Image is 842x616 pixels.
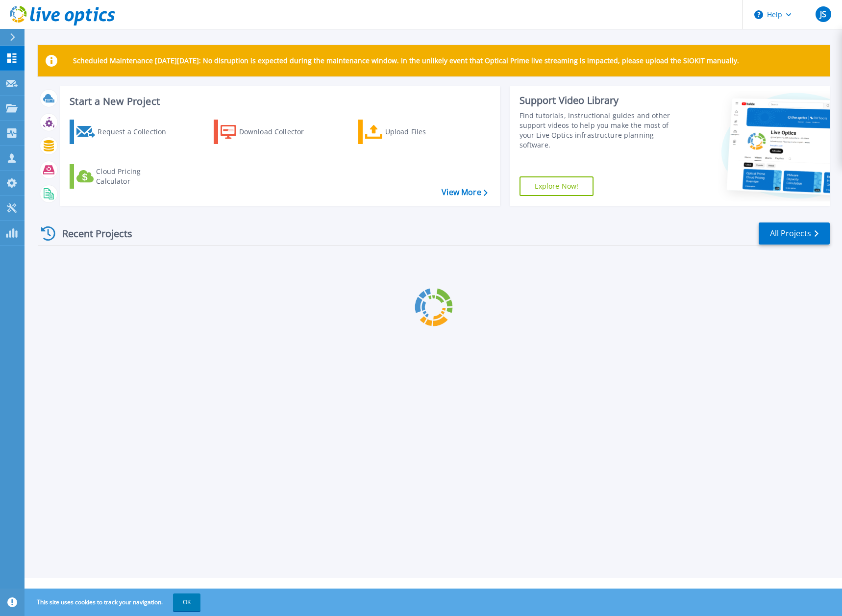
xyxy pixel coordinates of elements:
[70,96,487,107] h3: Start a New Project
[70,120,179,144] a: Request a Collection
[70,164,179,189] a: Cloud Pricing Calculator
[98,122,176,142] div: Request a Collection
[520,94,682,107] div: Support Video Library
[38,222,146,246] div: Recent Projects
[759,222,830,245] a: All Projects
[239,122,318,142] div: Download Collector
[520,176,594,196] a: Explore Now!
[520,111,682,150] div: Find tutorials, instructional guides and other support videos to help you make the most of your L...
[173,593,200,611] button: OK
[214,120,323,144] a: Download Collector
[358,120,468,144] a: Upload Files
[385,122,464,142] div: Upload Files
[442,188,487,197] a: View More
[96,167,174,186] div: Cloud Pricing Calculator
[820,10,826,18] span: JS
[73,57,739,65] p: Scheduled Maintenance [DATE][DATE]: No disruption is expected during the maintenance window. In t...
[27,593,200,611] span: This site uses cookies to track your navigation.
